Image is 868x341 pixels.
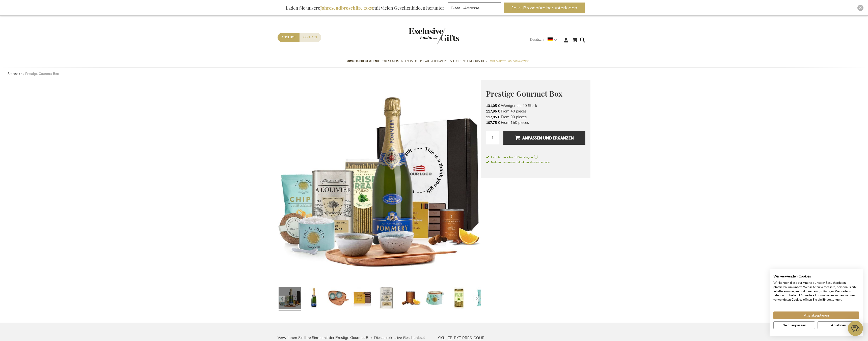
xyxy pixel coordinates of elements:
img: Close [859,6,862,9]
span: Corporate Merchandise [415,59,448,64]
input: E-Mail-Adresse [448,3,501,13]
p: Wir können diese zur Analyse unserer Besucherdaten platzieren, um unsere Webseite zu verbessern, ... [773,281,859,302]
button: Akzeptieren Sie alle cookies [773,311,859,319]
a: Prestige Gourmet Box [472,285,495,312]
span: Select Geschenk Gutschein [450,59,487,64]
span: Ablehnen [831,323,846,328]
a: Prestige Gourmet Box [375,285,398,312]
form: marketing offers and promotions [448,3,503,15]
img: Exclusive Business gifts logo [409,28,459,44]
li: Weniger als 40 Stück [486,103,585,108]
a: Nutzen Sie unseren direkten Versandservice [486,159,550,164]
span: Pro Budget [490,59,505,64]
span: Gift Sets [401,59,413,64]
div: Deutsch [530,37,560,43]
h2: Wir verwenden Cookies [773,274,859,279]
a: Prestige Gourmet Box [303,285,325,312]
li: From 90 pieces [486,114,585,120]
div: Laden Sie unsere mit vielen Geschenkideen herunter [283,3,447,13]
a: Prestige Gourmet Box [424,285,446,312]
span: Nutzen Sie unseren direkten Versandservice [486,160,550,164]
span: Deutsch [530,37,544,43]
span: Nein, anpassen [782,323,806,328]
span: 107,75 € [486,120,500,125]
span: 117,95 € [486,109,500,114]
a: Contact [300,33,321,42]
a: Prestige Gourmet Box [327,285,349,312]
iframe: belco-activator-frame [848,321,863,336]
b: Jahresendbroschüre 2025 [320,5,373,11]
div: Close [857,5,863,11]
img: Prestige Gourmet Box [278,80,481,283]
strong: Prestige Gourmet Box [25,72,59,76]
span: TOP 50 Gifts [382,59,398,64]
a: Angebot [278,33,300,42]
a: store logo [409,28,434,44]
input: Menge [486,131,499,144]
span: 112,85 € [486,115,500,120]
a: Geliefert in 2 bis 10 Werktagen [486,155,585,159]
button: Anpassen und ergänzen [503,131,585,145]
span: Prestige Gourmet Box [486,89,562,99]
span: Alle akzeptieren [804,313,829,318]
span: Anpassen und ergänzen [515,134,574,142]
a: Prestige Gourmet Box [279,285,301,312]
span: Gelegenheiten [508,59,528,64]
a: Startseite [8,72,22,76]
button: Alle verweigern cookies [818,321,859,329]
a: Prestige Gourmet Box [400,285,422,312]
li: From 40 pieces [486,108,585,114]
button: Jetzt Broschüre herunterladen [504,3,585,13]
li: From 150 pieces [486,120,585,125]
button: cookie Einstellungen anpassen [773,321,815,329]
a: Prestige Gourmet Box [448,285,470,312]
a: Prestige Gourmet Box [351,285,373,312]
span: 131,05 € [486,103,500,108]
span: Sommerliche geschenke [347,59,380,64]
